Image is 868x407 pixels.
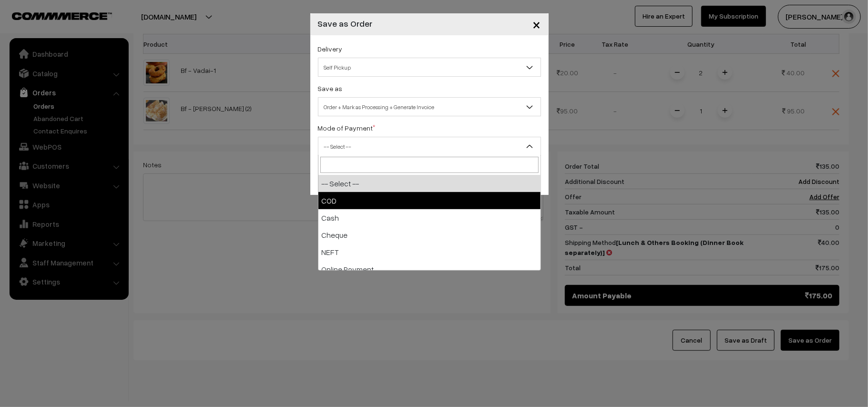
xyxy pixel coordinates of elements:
li: COD [318,192,541,209]
span: × [533,15,541,33]
li: NEFT [318,244,541,261]
label: Delivery [318,44,343,54]
span: -- Select -- [318,137,541,156]
span: Self Pickup [318,58,541,77]
li: Cheque [318,226,541,244]
li: Online Payment [318,261,541,278]
li: Cash [318,209,541,226]
label: Save as [318,83,343,93]
button: Close [525,10,549,39]
li: -- Select -- [318,175,541,192]
h4: Save as Order [318,17,373,30]
span: Order + Mark as Processing + Generate Invoice [318,99,541,115]
span: Self Pickup [318,59,541,76]
span: Order + Mark as Processing + Generate Invoice [318,97,541,116]
label: Mode of Payment [318,123,376,133]
span: -- Select -- [318,138,541,155]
